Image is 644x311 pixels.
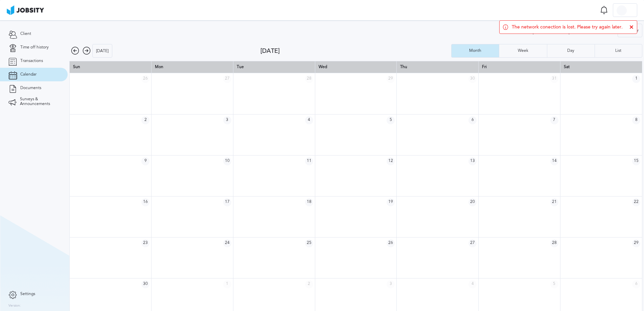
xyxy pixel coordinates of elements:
[20,59,43,63] span: Transactions
[20,32,31,36] span: Client
[550,280,558,288] span: 5
[632,198,640,206] span: 22
[550,75,558,83] span: 31
[632,75,640,83] span: 1
[387,75,395,83] span: 29
[305,198,313,206] span: 18
[514,48,532,53] div: Week
[141,157,149,165] span: 9
[400,64,407,69] span: Thu
[550,157,558,165] span: 14
[20,45,49,50] span: Time off history
[564,48,578,53] div: Day
[223,280,231,288] span: 1
[466,48,485,53] div: Month
[141,239,149,247] span: 23
[20,86,41,90] span: Documents
[8,304,21,308] label: Version:
[223,75,231,83] span: 27
[468,116,477,124] span: 6
[387,280,395,288] span: 3
[499,44,547,58] button: Week
[547,44,595,58] button: Day
[564,64,570,69] span: Sat
[73,64,80,69] span: Sun
[20,97,59,106] span: Surveys & Announcements
[468,280,477,288] span: 4
[223,116,231,124] span: 3
[512,24,623,30] span: The network conection is lost. Please try again later.
[155,64,163,69] span: Mon
[618,24,642,37] button: Filter
[141,198,149,206] span: 16
[468,75,477,83] span: 30
[387,116,395,124] span: 5
[387,239,395,247] span: 26
[482,64,487,69] span: Fri
[20,292,35,296] span: Settings
[387,157,395,165] span: 12
[468,239,477,247] span: 27
[550,116,558,124] span: 7
[305,116,313,124] span: 4
[612,48,625,53] div: List
[260,47,452,55] div: [DATE]
[451,44,499,58] button: Month
[223,157,231,165] span: 10
[141,280,149,288] span: 30
[7,5,44,15] img: ab4bad089aa723f57921c736e9817d99.png
[632,280,640,288] span: 6
[141,116,149,124] span: 2
[223,198,231,206] span: 17
[468,198,477,206] span: 20
[632,157,640,165] span: 15
[319,64,327,69] span: Wed
[20,72,37,77] span: Calendar
[305,75,313,83] span: 28
[595,44,642,58] button: List
[305,280,313,288] span: 2
[632,239,640,247] span: 29
[141,75,149,83] span: 26
[387,198,395,206] span: 19
[93,44,112,58] div: [DATE]
[550,239,558,247] span: 28
[223,239,231,247] span: 24
[632,116,640,124] span: 8
[550,198,558,206] span: 21
[305,157,313,165] span: 11
[237,64,244,69] span: Tue
[305,239,313,247] span: 25
[468,157,477,165] span: 13
[92,44,112,58] button: [DATE]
